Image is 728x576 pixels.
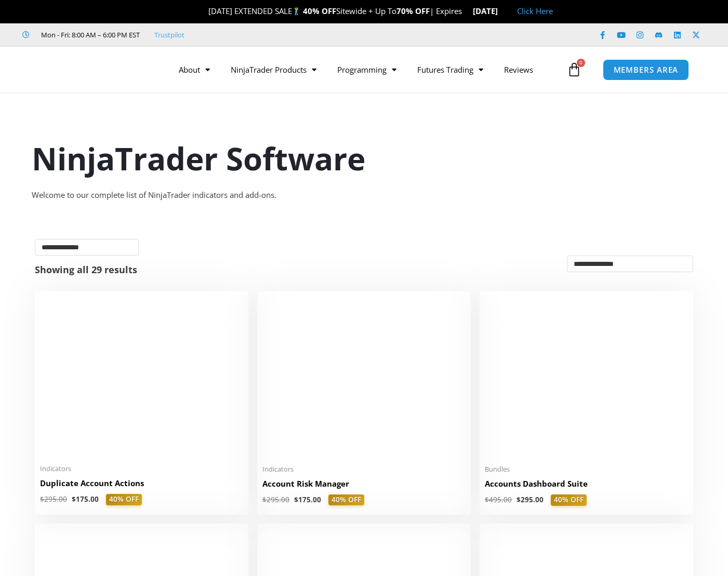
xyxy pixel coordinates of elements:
[567,256,693,272] select: Shop order
[485,465,688,474] span: Bundles
[462,7,470,15] img: ⌛
[35,265,137,274] p: Showing all 29 results
[200,7,208,15] img: 🎉
[154,29,184,41] a: Trustpilot
[396,6,430,16] strong: 70% OFF
[327,58,407,82] a: Programming
[262,465,466,474] span: Indicators
[262,495,267,504] span: $
[407,58,494,82] a: Futures Trading
[551,494,587,506] span: 40% OFF
[294,495,298,504] span: $
[32,137,697,180] h1: NinjaTrader Software
[262,495,289,504] bdi: 295.00
[517,495,544,504] bdi: 295.00
[40,494,67,504] bdi: 295.00
[32,188,697,203] div: Welcome to our complete list of NinjaTrader indicators and add-ons.
[294,495,321,504] bdi: 175.00
[328,494,364,506] span: 40% OFF
[485,297,688,459] img: Accounts Dashboard Suite
[485,478,688,489] h2: Accounts Dashboard Suite
[72,494,99,504] bdi: 175.00
[517,495,521,504] span: $
[498,7,506,15] img: 🏭
[32,51,143,88] img: LogoAI | Affordable Indicators – NinjaTrader
[40,478,243,494] a: Duplicate Account Actions
[517,6,553,16] a: Click Here
[551,55,597,85] a: 0
[168,58,220,82] a: About
[38,29,140,41] span: Mon - Fri: 8:00 AM – 6:00 PM EST
[40,464,243,473] span: Indicators
[485,495,512,504] bdi: 495.00
[303,6,336,16] strong: 40% OFF
[485,495,489,504] span: $
[168,58,564,82] nav: Menu
[473,6,507,16] strong: [DATE]
[106,494,142,505] span: 40% OFF
[40,478,243,489] h2: Duplicate Account Actions
[262,478,466,489] h2: Account Risk Manager
[40,297,243,458] img: Duplicate Account Actions
[577,59,585,67] span: 0
[262,478,466,494] a: Account Risk Manager
[40,494,44,504] span: $
[72,494,76,504] span: $
[614,66,679,74] span: MEMBERS AREA
[485,478,688,494] a: Accounts Dashboard Suite
[262,297,466,458] img: Account Risk Manager
[293,7,300,15] img: 🏌️‍♂️
[603,59,690,81] a: MEMBERS AREA
[220,58,327,82] a: NinjaTrader Products
[197,6,473,16] span: [DATE] EXTENDED SALE Sitewide + Up To | Expires
[494,58,544,82] a: Reviews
